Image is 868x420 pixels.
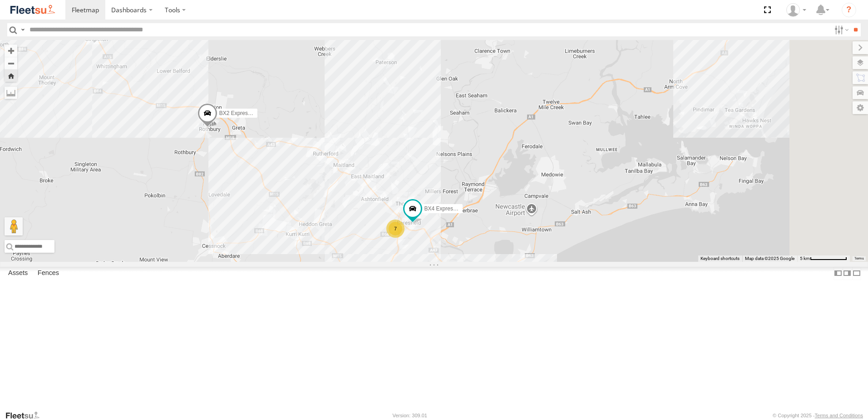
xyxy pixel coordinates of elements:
a: Terms (opens in new tab) [854,257,864,260]
button: Zoom in [5,45,17,57]
label: Assets [4,267,32,280]
button: Map Scale: 5 km per 78 pixels [797,255,850,262]
label: Map Settings [853,101,868,114]
label: Hide Summary Table [852,267,861,280]
label: Dock Summary Table to the Right [843,267,852,280]
a: Visit our Website [5,411,47,420]
div: 7 [386,220,404,238]
label: Fences [33,267,64,280]
a: Terms and Conditions [815,413,863,418]
label: Search Query [19,23,26,36]
div: Matt Curtis [783,3,809,17]
div: © Copyright 2025 - [773,413,863,418]
button: Zoom out [5,57,17,70]
div: Version: 309.01 [393,413,427,418]
i: ? [842,3,856,17]
button: Keyboard shortcuts [700,255,740,262]
span: BX2 Express Ute [219,110,261,116]
button: Zoom Home [5,70,17,82]
button: Drag Pegman onto the map to open Street View [5,217,23,235]
label: Dock Summary Table to the Left [833,267,843,280]
span: Map data ©2025 Google [745,256,794,261]
img: fleetsu-logo-horizontal.svg [9,4,56,16]
span: BX4 Express Ute [424,205,466,212]
label: Measure [5,86,17,99]
span: 5 km [800,256,810,261]
label: Search Filter Options [831,23,850,36]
